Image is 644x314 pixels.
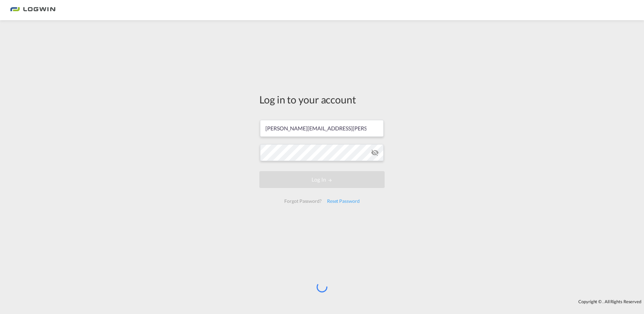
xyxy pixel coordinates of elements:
input: Enter email/phone number [260,120,384,137]
button: LOGIN [259,171,385,188]
md-icon: icon-eye-off [371,149,379,157]
div: Forgot Password? [282,195,324,207]
div: Reset Password [324,195,362,207]
img: bc73a0e0d8c111efacd525e4c8ad7d32.png [10,3,56,18]
div: Log in to your account [259,92,385,106]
